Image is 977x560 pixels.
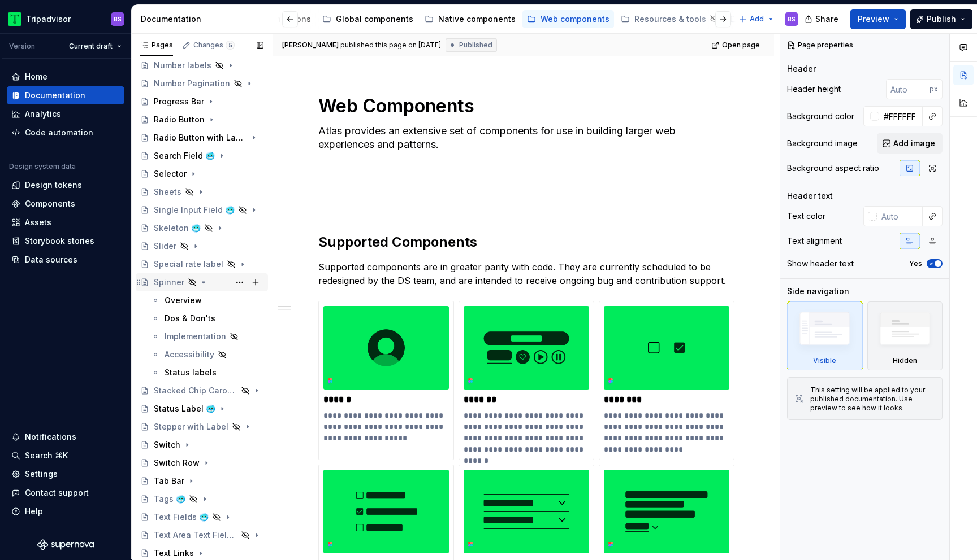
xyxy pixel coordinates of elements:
[25,487,89,498] div: Contact support
[154,277,184,288] div: Spinner
[787,286,849,297] div: Side navigation
[9,162,76,171] div: Design system data
[154,457,200,469] div: Switch Row
[318,10,418,28] a: Global components
[927,14,956,25] span: Publish
[616,10,723,28] a: Resources & tools
[154,259,223,270] div: Special rate label
[25,198,75,209] div: Components
[136,526,268,544] a: Text Area Text Field 🥶
[136,56,268,75] a: Number labels
[787,301,863,370] div: Visible
[136,93,268,111] a: Progress Bar
[154,204,235,216] div: Single Input Field 🥶
[788,15,796,24] div: BS
[136,111,268,129] a: Radio Button
[750,15,764,24] span: Add
[7,484,124,502] button: Contact support
[7,465,124,483] a: Settings
[282,41,339,50] span: [PERSON_NAME]
[146,364,268,382] a: Status labels
[877,133,943,154] button: Add image
[154,222,201,234] div: Skeleton 🥶
[7,428,124,446] button: Notifications
[736,11,778,27] button: Add
[154,530,237,541] div: Text Area Text Field 🥶
[787,190,833,202] div: Header text
[136,273,268,291] a: Spinner
[323,306,449,390] img: 95e0e4c6-e054-4f54-86f0-60c545b28766.png
[136,129,268,147] a: Radio Button with Label
[910,9,972,29] button: Publish
[7,68,124,86] a: Home
[146,345,268,364] a: Accessibility
[136,400,268,418] a: Status Label 🥶
[323,470,449,553] img: 84aa9d5f-89d2-405e-b2c0-62fa8815b46a.png
[165,295,202,306] div: Overview
[7,176,124,194] a: Design tokens
[787,258,854,269] div: Show header text
[25,180,82,191] div: Design tokens
[8,12,21,26] img: 0ed0e8b8-9446-497d-bad0-376821b19aa5.png
[787,235,842,247] div: Text alignment
[37,539,94,550] svg: Supernova Logo
[815,14,838,25] span: Share
[25,506,43,517] div: Help
[154,78,230,89] div: Number Pagination
[25,235,94,247] div: Storybook stories
[7,195,124,213] a: Components
[25,90,85,101] div: Documentation
[136,436,268,454] a: Switch
[25,71,47,82] div: Home
[2,7,129,31] button: TripadvisorBS
[7,251,124,269] a: Data sources
[787,84,841,95] div: Header height
[604,306,729,390] img: 4e69dd6e-d7e8-4fb1-a19c-8e82da1a0acb.png
[787,63,816,75] div: Header
[316,122,727,154] textarea: Atlas provides an extensive set of components for use in building larger web experiences and patt...
[136,237,268,255] a: Slider
[140,41,173,50] div: Pages
[56,8,509,30] div: Page tree
[25,469,58,480] div: Settings
[136,183,268,201] a: Sheets
[69,42,113,51] span: Current draft
[893,138,935,149] span: Add image
[165,331,226,342] div: Implementation
[909,259,922,268] label: Yes
[136,454,268,472] a: Switch Row
[25,217,51,228] div: Assets
[420,10,520,28] a: Native components
[64,38,127,54] button: Current draft
[226,41,235,50] span: 5
[438,14,516,25] div: Native components
[154,114,205,125] div: Radio Button
[114,15,122,24] div: BS
[154,548,194,559] div: Text Links
[25,127,93,138] div: Code automation
[154,186,181,198] div: Sheets
[136,472,268,490] a: Tab Bar
[136,219,268,237] a: Skeleton 🥶
[136,75,268,93] a: Number Pagination
[930,85,938,94] p: px
[136,147,268,165] a: Search Field 🥶
[136,255,268,273] a: Special rate label
[787,163,879,174] div: Background aspect ratio
[154,439,180,450] div: Switch
[879,106,923,126] input: Auto
[25,108,61,120] div: Analytics
[146,291,268,309] a: Overview
[787,211,825,222] div: Text color
[154,403,215,414] div: Status Label 🥶
[7,447,124,465] button: Search ⌘K
[154,421,228,432] div: Stepper with Label
[7,86,124,104] a: Documentation
[165,349,214,360] div: Accessibility
[340,41,441,50] div: published this page on [DATE]
[154,60,211,71] div: Number labels
[154,385,237,396] div: Stacked Chip Carousel 🥶
[9,42,35,51] div: Version
[154,168,187,180] div: Selector
[810,386,935,413] div: This setting will be applied to your published documentation. Use preview to see how it looks.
